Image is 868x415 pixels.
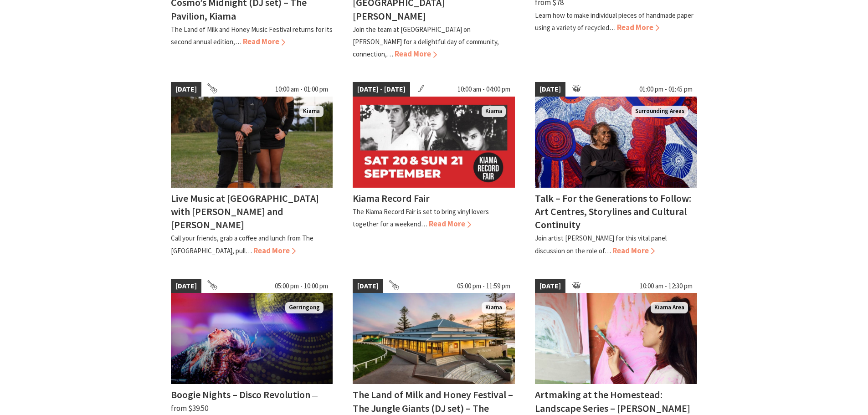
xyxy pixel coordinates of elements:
span: Read More [253,246,296,256]
span: Kiama [482,106,506,117]
span: Read More [429,219,471,229]
h4: Boogie Nights – Disco Revolution [171,388,310,401]
img: Land of Milk an Honey Festival [353,293,515,384]
span: ⁠— from $39.50 [171,390,318,413]
h4: Kiama Record Fair [353,192,430,205]
img: Betty Pumani Kuntiwa stands in front of her large scale painting [535,97,697,188]
a: [DATE] - [DATE] 10:00 am - 04:00 pm Kiama Kiama Record Fair The Kiama Record Fair is set to bring... [353,82,515,257]
span: [DATE] - [DATE] [353,82,410,97]
span: 05:00 pm - 11:59 pm [452,279,515,293]
span: Surrounding Areas [632,106,688,117]
span: 01:00 pm - 01:45 pm [635,82,697,97]
p: Learn how to make individual pieces of handmade paper using a variety of recycled… [535,11,693,32]
span: Read More [612,246,655,256]
span: Read More [243,36,285,46]
p: Call your friends, grab a coffee and lunch from The [GEOGRAPHIC_DATA], pull… [171,234,313,255]
span: 10:00 am - 04:00 pm [453,82,515,97]
span: [DATE] [535,279,565,293]
a: [DATE] 01:00 pm - 01:45 pm Betty Pumani Kuntiwa stands in front of her large scale painting Surro... [535,82,697,257]
img: Artist holds paint brush whilst standing with several artworks behind her [535,293,697,384]
span: [DATE] [171,279,201,293]
p: The Land of Milk and Honey Music Festival returns for its second annual edition,… [171,25,333,46]
span: 10:00 am - 12:30 pm [635,279,697,293]
span: Gerringong [285,302,324,313]
span: [DATE] [353,279,383,293]
p: The Kiama Record Fair is set to bring vinyl lovers together for a weekend… [353,207,489,228]
p: Join artist [PERSON_NAME] for this vital panel discussion on the role of… [535,234,667,255]
p: Join the team at [GEOGRAPHIC_DATA] on [PERSON_NAME] for a delightful day of community, connection,… [353,25,499,58]
span: [DATE] [535,82,565,97]
span: Read More [395,49,437,59]
span: 10:00 am - 01:00 pm [271,82,333,97]
span: [DATE] [171,82,201,97]
span: Read More [617,22,659,32]
span: Kiama [482,302,506,313]
span: Kiama Area [651,302,688,313]
h4: Artmaking at the Homestead: Landscape Series – [PERSON_NAME] [535,388,690,414]
span: Kiama [299,106,324,117]
a: [DATE] 10:00 am - 01:00 pm Em & Ron Kiama Live Music at [GEOGRAPHIC_DATA] with [PERSON_NAME] and ... [171,82,333,257]
img: Boogie Nights [171,293,333,384]
span: 05:00 pm - 10:00 pm [270,279,333,293]
h4: Talk – For the Generations to Follow: Art Centres, Storylines and Cultural Continuity [535,192,691,231]
img: Em & Ron [171,97,333,188]
h4: Live Music at [GEOGRAPHIC_DATA] with [PERSON_NAME] and [PERSON_NAME] [171,192,319,231]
